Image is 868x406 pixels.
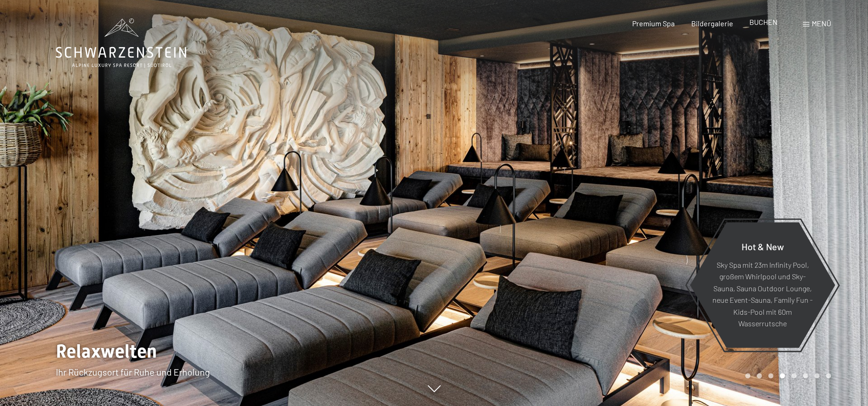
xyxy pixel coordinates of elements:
[814,373,820,378] div: Carousel Page 7
[742,241,784,252] span: Hot & New
[712,259,813,330] p: Sky Spa mit 23m Infinity Pool, großem Whirlpool und Sky-Sauna, Sauna Outdoor Lounge, neue Event-S...
[791,373,796,378] div: Carousel Page 5
[803,373,808,378] div: Carousel Page 6
[632,19,675,28] a: Premium Spa
[749,18,778,26] a: BUCHEN
[689,222,836,348] a: Hot & New Sky Spa mit 23m Infinity Pool, großem Whirlpool und Sky-Sauna, Sauna Outdoor Lounge, ne...
[812,19,831,28] span: Menü
[780,373,785,378] div: Carousel Page 4 (Current Slide)
[826,373,831,378] div: Carousel Page 8
[768,373,773,378] div: Carousel Page 3
[691,19,733,28] a: Bildergalerie
[742,373,831,378] div: Carousel Pagination
[745,373,750,378] div: Carousel Page 1
[757,373,762,378] div: Carousel Page 2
